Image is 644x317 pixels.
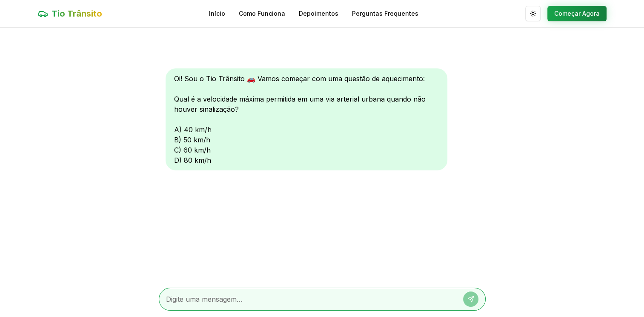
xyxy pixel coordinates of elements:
div: Oi! Sou o Tio Trânsito 🚗 Vamos começar com uma questão de aquecimento: Qual é a velocidade máxima... [166,68,447,170]
a: Início [209,9,225,18]
button: Começar Agora [547,6,607,21]
a: Como Funciona [239,9,285,18]
a: Perguntas Frequentes [352,9,418,18]
a: Tio Trânsito [38,8,102,20]
a: Depoimentos [299,9,338,18]
span: Tio Trânsito [52,8,102,20]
